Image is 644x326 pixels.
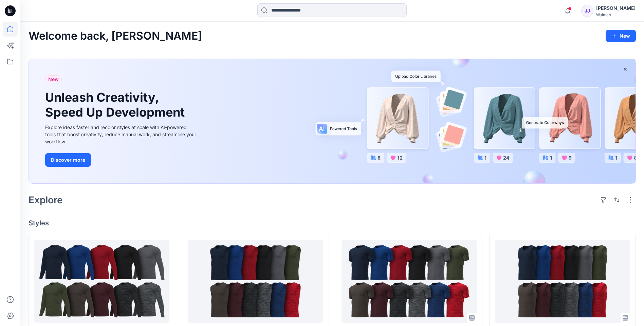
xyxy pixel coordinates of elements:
[29,195,63,205] h2: Explore
[29,219,636,227] h4: Styles
[45,153,91,167] button: Discover more
[45,90,188,119] h1: Unleash Creativity, Speed Up Development
[45,153,198,167] a: Discover more
[596,12,636,17] div: Walmart
[596,4,636,12] div: [PERSON_NAME]
[34,240,169,323] a: WMUS- AW-LONG S TEE-N1-3D
[188,240,323,323] a: WMUS- AW- MUSCLE TANK-3D
[606,30,636,42] button: New
[342,240,477,323] a: WMUS- AW-SS TEE-N1-3D
[45,124,198,145] div: Explore ideas faster and recolor styles at scale with AI-powered tools that boost creativity, red...
[48,75,59,83] span: New
[495,240,630,323] a: WMUS- AW-TANK-N1-3D
[29,30,202,42] h2: Welcome back, [PERSON_NAME]
[581,5,593,17] div: JJ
